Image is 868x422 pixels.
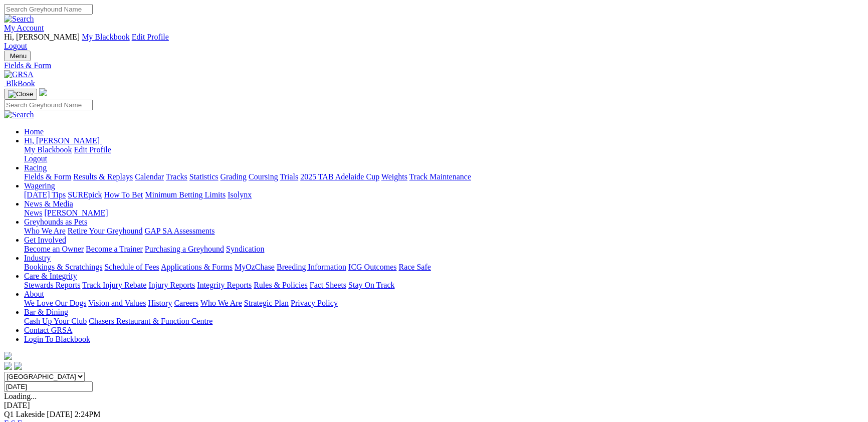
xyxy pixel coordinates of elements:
a: Strategic Plan [244,299,289,307]
a: Grading [221,172,247,181]
img: Search [4,110,34,119]
a: Integrity Reports [197,281,252,289]
a: Get Involved [24,236,66,244]
div: Greyhounds as Pets [24,227,864,236]
span: BlkBook [6,79,35,88]
div: Care & Integrity [24,281,864,290]
a: Edit Profile [132,33,169,41]
a: Applications & Forms [161,263,233,271]
a: Hi, [PERSON_NAME] [24,136,102,145]
a: Weights [381,172,407,181]
a: Stay On Track [348,281,394,289]
a: Syndication [226,245,264,253]
img: logo-grsa-white.png [39,88,47,96]
a: Who We Are [200,299,242,307]
a: Calendar [135,172,164,181]
a: Minimum Betting Limits [145,190,226,199]
div: Wagering [24,190,864,199]
a: Industry [24,254,51,262]
div: Racing [24,172,864,181]
a: Edit Profile [74,145,111,154]
a: My Blackbook [82,33,130,41]
a: [DATE] Tips [24,190,66,199]
button: Toggle navigation [4,89,37,100]
img: facebook.svg [4,362,12,370]
a: SUREpick [68,190,102,199]
a: Logout [24,154,47,163]
a: Track Maintenance [409,172,471,181]
button: Toggle navigation [4,51,31,61]
a: Coursing [249,172,278,181]
a: Who We Are [24,227,66,235]
a: Trials [280,172,298,181]
a: Isolynx [228,190,252,199]
img: Close [8,90,33,98]
span: Hi, [PERSON_NAME] [4,33,80,41]
a: Fields & Form [4,61,864,70]
a: Home [24,127,44,136]
a: GAP SA Assessments [145,227,215,235]
a: Schedule of Fees [104,263,159,271]
div: Get Involved [24,245,864,254]
a: BlkBook [4,79,35,88]
a: Contact GRSA [24,326,72,334]
a: Bookings & Scratchings [24,263,102,271]
span: Q1 Lakeside [4,410,45,418]
a: My Blackbook [24,145,72,154]
a: Fields & Form [24,172,71,181]
a: Bar & Dining [24,308,68,316]
a: MyOzChase [235,263,275,271]
a: Vision and Values [88,299,146,307]
a: Race Safe [398,263,430,271]
a: Logout [4,42,27,50]
a: Purchasing a Greyhound [145,245,224,253]
a: Retire Your Greyhound [68,227,143,235]
a: Cash Up Your Club [24,317,87,325]
div: Industry [24,263,864,272]
a: My Account [4,24,44,32]
div: [DATE] [4,401,864,410]
span: Menu [10,52,27,60]
a: Injury Reports [148,281,195,289]
input: Search [4,100,93,110]
a: 2025 TAB Adelaide Cup [300,172,379,181]
a: Become an Owner [24,245,84,253]
img: GRSA [4,70,34,79]
a: Breeding Information [277,263,346,271]
a: We Love Our Dogs [24,299,86,307]
img: twitter.svg [14,362,22,370]
a: Results & Replays [73,172,133,181]
a: Racing [24,163,47,172]
span: 2:24PM [75,410,101,418]
a: Careers [174,299,198,307]
a: Login To Blackbook [24,335,90,343]
a: Statistics [189,172,219,181]
a: Greyhounds as Pets [24,218,87,226]
span: [DATE] [47,410,73,418]
a: Care & Integrity [24,272,77,280]
a: History [148,299,172,307]
div: News & Media [24,208,864,218]
a: Chasers Restaurant & Function Centre [89,317,212,325]
img: logo-grsa-white.png [4,352,12,360]
img: Search [4,15,34,24]
a: Tracks [166,172,187,181]
div: About [24,299,864,308]
a: Stewards Reports [24,281,80,289]
a: Become a Trainer [86,245,143,253]
a: About [24,290,44,298]
a: [PERSON_NAME] [44,208,108,217]
div: Bar & Dining [24,317,864,326]
input: Select date [4,381,93,392]
a: ICG Outcomes [348,263,396,271]
span: Loading... [4,392,37,400]
div: Hi, [PERSON_NAME] [24,145,864,163]
a: Track Injury Rebate [82,281,146,289]
a: How To Bet [104,190,143,199]
input: Search [4,4,93,15]
a: Wagering [24,181,55,190]
a: Rules & Policies [254,281,308,289]
a: News & Media [24,199,73,208]
div: My Account [4,33,864,51]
